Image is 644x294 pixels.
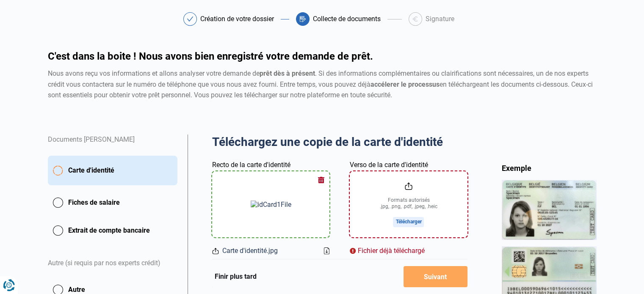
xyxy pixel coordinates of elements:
div: Autre (si requis par nos experts crédit) [48,248,177,279]
div: Signature [426,16,454,22]
strong: accélerer le processus [370,80,439,88]
button: Finir plus tard [212,271,259,282]
button: Suivant [404,266,467,287]
div: Documents [PERSON_NAME] [48,135,177,156]
strong: prêt dès à présent [260,69,315,77]
label: Verso de la carte d'identité [350,160,428,170]
h2: Téléchargez une copie de la carte d'identité [212,135,467,150]
button: Fiches de salaire [48,192,177,213]
div: Nous avons reçu vos informations et allons analyser votre demande de . Si des informations complé... [48,68,597,101]
a: Download [324,247,329,254]
div: Fichier déjà téléchargé [350,246,467,256]
button: Carte d'identité [48,156,177,185]
h1: C'est dans la boite ! Nous avons bien enregistré votre demande de prêt. [48,51,597,61]
span: Carte d'identité.jpg [222,246,278,256]
button: Extrait de compte bancaire [48,220,177,241]
span: Carte d'identité [68,165,114,176]
div: Collecte de documents [313,16,381,22]
div: Exemple [502,163,597,173]
div: Création de votre dossier [200,16,274,22]
img: idCard1File [251,201,291,209]
label: Recto de la carte d'identité [212,160,290,170]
